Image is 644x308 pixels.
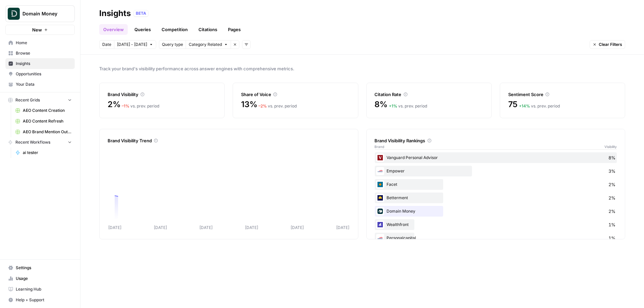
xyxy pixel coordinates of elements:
img: jpizv8iqrxl3o0jtt4axq4g7qxta [376,167,384,175]
button: Help + Support [5,295,75,305]
a: Competition [158,24,192,35]
tspan: [DATE] [336,225,349,230]
img: rymno1x367ulnfxg73nz12zc9or2 [376,194,384,202]
div: vs. prev. period [519,103,560,109]
a: Home [5,37,75,48]
span: ai tester [23,150,72,156]
span: Domain Money [22,10,63,17]
span: New [32,26,42,33]
div: vs. prev. period [259,103,297,109]
a: Usage [5,273,75,284]
div: Personalcapital [375,233,617,243]
tspan: [DATE] [154,225,167,230]
span: Help + Support [16,297,72,303]
button: Clear Filters [590,40,625,49]
span: 75 [508,99,518,110]
span: Recent Grids [15,97,40,103]
a: AEO Content Creation [12,105,75,116]
span: AEO Brand Mention Outreach [23,129,72,135]
img: uqnf5l64n3pmx4r0808mx7c3sb4l [376,221,384,229]
span: Category Related [189,42,222,48]
span: Brand [375,144,385,149]
tspan: [DATE] [245,225,258,230]
tspan: [DATE] [291,225,304,230]
div: Betterment [375,192,617,203]
span: Your Data [16,81,72,87]
button: Recent Workflows [5,137,75,147]
button: New [5,25,75,35]
div: Brand Visibility Rankings [375,137,617,144]
div: Brand Visibility [108,91,216,98]
img: q1yv6ga6q8meaadjnud77665nc9w [376,154,384,162]
span: 8% [608,154,616,161]
span: 2% [608,181,616,188]
img: l3w2rvdd071e4xhb6f8h1qkbdxw5 [376,234,384,242]
a: Queries [130,24,155,35]
a: Citations [194,24,221,35]
span: 8% [375,99,388,110]
span: Insights [16,61,72,67]
button: Category Related [186,40,231,49]
div: Domain Money [375,206,617,217]
span: + 1 % [389,103,397,108]
a: Insights [5,58,75,69]
span: Clear Filters [599,42,622,48]
a: Settings [5,262,75,273]
div: Citation Rate [375,91,483,98]
div: Sentiment Score [508,91,617,98]
div: Brand Visibility Trend [108,137,350,144]
span: Date [102,42,111,48]
a: Overview [99,24,128,35]
a: Learning Hub [5,284,75,295]
span: 1% [608,235,616,241]
div: Insights [99,8,131,19]
span: + 14 % [519,103,530,108]
span: [DATE] - [DATE] [117,42,147,48]
span: 2% [608,195,616,201]
div: Facet [375,179,617,190]
span: AEO Content Refresh [23,118,72,124]
span: Opportunities [16,71,72,77]
span: Settings [16,265,72,271]
span: 3% [608,168,616,174]
span: AEO Content Creation [23,107,72,113]
a: AEO Brand Mention Outreach [12,127,75,137]
img: 5vury3lriitmqz2knf09dgjgx7ke [376,207,384,215]
div: Empower [375,166,617,176]
button: Recent Grids [5,95,75,105]
a: Your Data [5,79,75,90]
a: AEO Content Refresh [12,116,75,127]
span: Learning Hub [16,286,72,292]
span: Usage [16,276,72,282]
div: Vanguard Personal Advisor [375,152,617,163]
span: Browse [16,50,72,56]
span: Home [16,40,72,46]
span: Track your brand's visibility performance across answer engines with comprehensive metrics. [99,65,625,72]
span: 2% [108,99,121,110]
div: vs. prev. period [122,103,160,109]
div: BETA [133,10,149,17]
div: Wealthfront [375,219,617,230]
a: Pages [224,24,245,35]
tspan: [DATE] [199,225,213,230]
span: Query type [162,42,183,48]
a: Browse [5,48,75,59]
tspan: [DATE] [108,225,121,230]
span: – 1 % [122,103,130,108]
div: Share of Voice [241,91,350,98]
a: Opportunities [5,69,75,79]
button: [DATE] - [DATE] [114,40,156,49]
span: 2% [608,208,616,215]
img: e09yzplulhbb6uwrbaar4vivgj5z [376,180,384,188]
span: Recent Workflows [15,139,50,145]
span: Visibility [604,144,617,149]
a: ai tester [12,147,75,158]
span: 13% [241,99,257,110]
img: Domain Money Logo [8,8,20,20]
span: 1% [608,221,616,228]
span: – 2 % [259,103,267,108]
div: vs. prev. period [389,103,427,109]
button: Workspace: Domain Money [5,5,75,22]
